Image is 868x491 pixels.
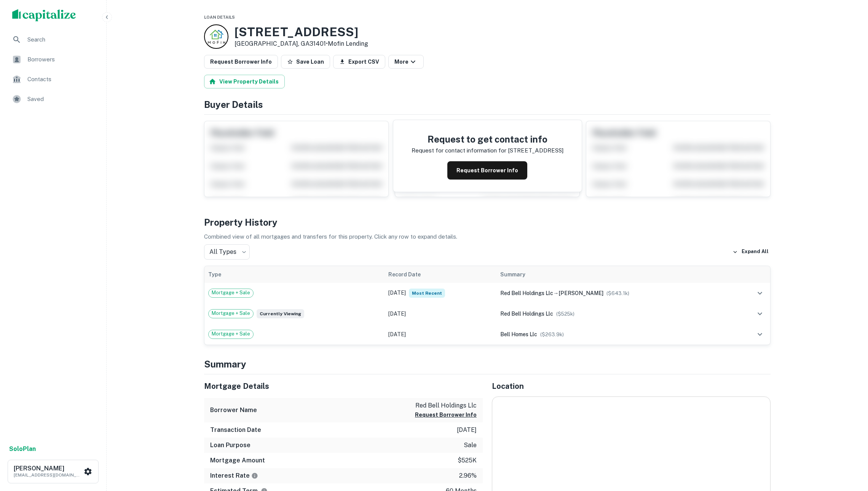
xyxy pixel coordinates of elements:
[210,441,251,450] h6: Loan Purpose
[415,410,477,419] button: Request Borrower Info
[204,266,385,283] th: Type
[12,9,76,21] img: capitalize-logo.png
[210,471,258,480] h6: Interest Rate
[459,471,477,480] p: 2.96%
[8,460,99,483] button: [PERSON_NAME][EMAIL_ADDRESS][DOMAIN_NAME]
[412,146,506,155] p: Request for contact information for
[447,161,527,180] button: Request Borrower Info
[606,290,629,296] span: ($ 643.1k )
[235,39,368,48] p: [GEOGRAPHIC_DATA], GA31401 •
[6,90,100,108] a: Saved
[558,290,603,296] span: [PERSON_NAME]
[540,332,564,337] span: ($ 263.9k )
[830,430,868,467] iframe: Chat Widget
[556,311,574,317] span: ($ 525k )
[27,35,96,44] span: Search
[415,401,477,410] p: red bell holdings llc
[409,289,445,298] span: Most Recent
[204,357,771,371] h4: Summary
[27,75,96,84] span: Contacts
[209,289,253,297] span: Mortgage + Sale
[385,266,496,283] th: Record Date
[235,25,368,39] h3: [STREET_ADDRESS]
[753,287,766,300] button: expand row
[731,246,771,258] button: Expand All
[333,55,385,69] button: Export CSV
[328,40,368,47] a: Mofin Lending
[500,311,553,317] span: red bell holdings llc
[27,55,96,64] span: Borrowers
[508,146,563,155] p: [STREET_ADDRESS]
[204,215,771,229] h4: Property History
[9,445,36,452] strong: Solo Plan
[388,55,424,69] button: More
[204,244,250,260] div: All Types
[281,55,330,69] button: Save Loan
[204,380,483,392] h5: Mortgage Details
[500,331,537,337] span: bell homes llc
[385,324,496,345] td: [DATE]
[385,303,496,324] td: [DATE]
[6,70,100,88] a: Contacts
[210,456,265,465] h6: Mortgage Amount
[204,15,235,19] span: Loan Details
[6,30,100,49] a: Search
[464,441,477,450] p: sale
[209,310,253,317] span: Mortgage + Sale
[204,232,771,241] p: Combined view of all mortgages and transfers for this property. Click any row to expand details.
[6,50,100,69] a: Borrowers
[204,98,771,111] h4: Buyer Details
[210,425,261,435] h6: Transaction Date
[251,472,258,479] svg: The interest rates displayed on the website are for informational purposes only and may be report...
[385,283,496,303] td: [DATE]
[412,132,563,146] h4: Request to get contact info
[753,328,766,341] button: expand row
[27,95,96,104] span: Saved
[209,330,253,338] span: Mortgage + Sale
[753,307,766,320] button: expand row
[457,425,477,435] p: [DATE]
[9,444,36,454] a: SoloPlan
[210,406,257,415] h6: Borrower Name
[492,380,771,392] h5: Location
[14,465,82,472] h6: [PERSON_NAME]
[458,456,477,465] p: $525k
[500,290,553,296] span: red bell holdings llc
[14,472,82,478] p: [EMAIL_ADDRESS][DOMAIN_NAME]
[204,75,285,88] button: View Property Details
[500,289,731,297] div: →
[204,55,278,69] button: Request Borrower Info
[257,309,304,318] span: Currently viewing
[496,266,734,283] th: Summary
